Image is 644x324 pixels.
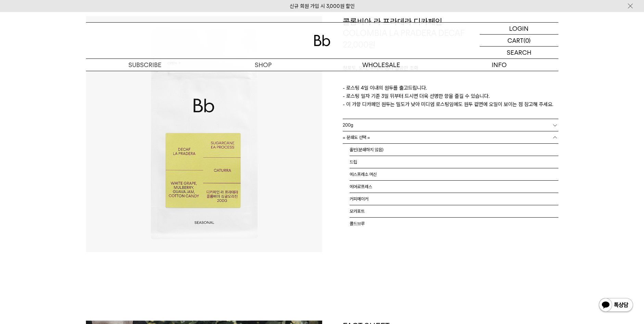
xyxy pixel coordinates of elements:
[350,181,558,193] li: 에어로프레스
[343,119,353,131] span: 200g
[598,297,634,314] img: 카카오톡 채널 1:1 채팅 버튼
[322,59,440,71] p: WHOLESALE
[343,84,558,108] p: - 로스팅 4일 이내의 원두를 출고드립니다. - 로스팅 일자 기준 3일 뒤부터 드시면 더욱 선명한 향을 즐길 수 있습니다. - 이 가향 디카페인 원두는 밀도가 낮아 미디엄 로...
[350,144,558,156] li: 홀빈(분쇄하지 않음)
[480,35,558,47] a: CART (0)
[350,193,558,205] li: 커피메이커
[350,168,558,181] li: 에스프레소 머신
[343,76,558,84] p: ㅤ
[204,59,322,71] a: SHOP
[350,156,558,168] li: 드립
[523,35,531,46] p: (0)
[290,3,355,9] a: 신규 회원 가입 시 3,000원 할인
[350,205,558,218] li: 모카포트
[440,59,558,71] p: INFO
[86,16,322,252] img: 콜롬비아 라 프라데라 디카페인
[509,23,529,34] p: LOGIN
[480,23,558,35] a: LOGIN
[86,59,204,71] a: SUBSCRIBE
[350,218,558,230] li: 콜드브루
[314,35,330,46] img: 로고
[507,35,523,46] p: CART
[343,131,370,143] span: = 분쇄도 선택 =
[507,47,531,59] p: SEARCH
